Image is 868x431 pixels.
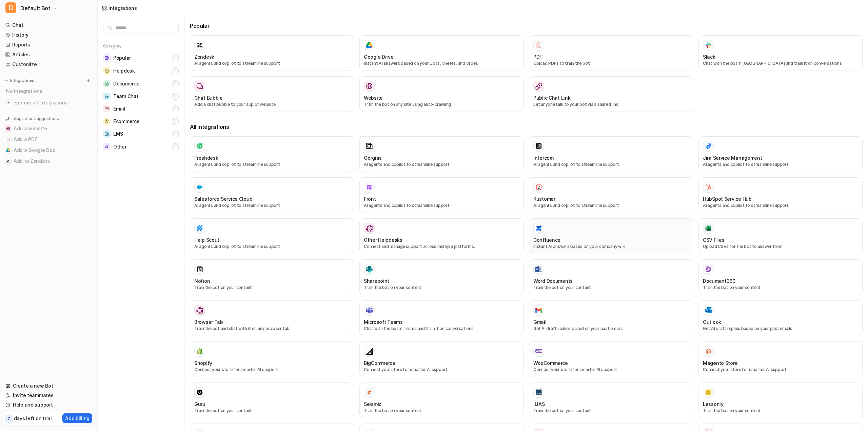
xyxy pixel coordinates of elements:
[703,277,735,285] h3: Document360
[366,83,373,90] img: Website
[529,76,693,112] button: Public Chat LinkLet anyone talk to your bot via a shared link
[196,266,203,273] img: Notion
[703,202,858,209] p: AI agents and copilot to streamline support
[359,383,524,418] button: SeismicSeismicTrain the bot on your content
[364,101,519,107] p: Train the bot on any site using auto-crawling
[366,225,373,232] img: Other Helpdesks
[113,105,125,112] span: Email
[3,50,95,59] a: Articles
[190,218,354,254] button: Help ScoutHelp ScoutAI agents and copilot to streamline support
[364,408,519,414] p: Train the bot on your content
[103,118,111,125] img: Ecommerce
[535,389,542,396] img: ILIAS
[6,137,10,141] img: Add a PDF
[364,285,519,291] p: Train the bot on your content
[366,42,373,48] img: Google Drive
[103,43,179,49] h5: Category
[703,53,715,60] h3: Slack
[194,101,350,107] p: Add a chat bubble to your app or website
[194,400,205,408] h3: Guru
[535,266,542,273] img: Word Documents
[703,154,762,161] h3: Jira Service Management
[698,300,863,336] button: OutlookOutlookGet AI draft replies based on your past emails
[366,266,373,273] img: Sharepoint
[194,94,223,101] h3: Chat Bubble
[3,60,95,69] a: Customize
[364,400,381,408] h3: Seismic
[705,184,712,191] img: HubSpot Service Hub
[113,93,138,100] span: Team Chat
[3,145,95,156] button: Add a Google DocAdd a Google Doc
[703,285,858,291] p: Train the bot on your content
[529,177,693,213] button: KustomerKustomerAI agents and copilot to streamline support
[4,78,9,83] img: expand menu
[194,285,350,291] p: Train the bot on your content
[194,236,219,243] h3: Help Scout
[705,307,712,314] img: Outlook
[3,391,95,400] a: Invite teammates
[533,154,554,161] h3: Intercom
[10,78,34,83] p: Integrations
[196,184,203,191] img: Salesforce Service Cloud
[703,326,858,332] p: Get AI draft replies based on your past emails
[703,243,858,250] p: Upload CSVs for the bot to answer from
[705,266,712,273] img: Document360
[533,94,571,101] h3: Public Chat Link
[533,277,573,285] h3: Word Documents
[703,236,724,243] h3: CSV Files
[113,143,126,150] span: Other
[20,3,51,13] span: Default Bot
[103,67,111,75] img: Helpdesk
[364,277,389,285] h3: Sharepoint
[103,64,179,77] button: HelpdeskHelpdesk
[190,22,863,30] h3: Popular
[703,400,724,408] h3: Lessonly
[529,383,693,418] button: ILIASILIASTrain the bot on your content
[533,60,689,66] p: Upload PDFs to train the bot
[533,318,547,326] h3: Gmail
[196,348,203,355] img: Shopify
[103,77,179,90] button: DocumentsDocuments
[103,130,111,138] img: LMS
[698,259,863,295] button: Document360Document360Train the bot on your content
[705,225,712,232] img: CSV Files
[366,348,373,355] img: BigCommerce
[190,35,354,71] button: ZendeskAI agents and copilot to streamline support
[359,218,524,254] button: Other HelpdesksOther HelpdesksConnect and manage support across multiple platforms.
[194,318,223,326] h3: Browser Tab
[3,134,95,145] button: Add a PDFAdd a PDF
[533,236,560,243] h3: Confluence
[190,136,354,172] button: FreshdeskAI agents and copilot to streamline support
[533,400,545,408] h3: ILIAS
[103,140,179,153] button: OtherOther
[190,123,863,131] h3: All Integrations
[533,359,568,367] h3: WooCommerce
[4,85,95,97] div: No integrations
[113,55,131,61] span: Popular
[3,40,95,50] a: Reports
[3,20,95,30] a: Chat
[6,159,10,163] img: Add to Zendesk
[190,300,354,336] button: Browser TabBrowser TabTrain the bot and chat with it on any browser tab
[190,259,354,295] button: NotionNotionTrain the bot on your content
[3,77,36,84] button: Integrations
[103,80,111,87] img: Documents
[703,161,858,168] p: AI agents and copilot to streamline support
[529,218,693,254] button: ConfluenceConfluenceInstant AI answers based on your company wiki
[194,359,212,367] h3: Shopify
[364,359,395,367] h3: BigCommerce
[196,307,203,314] img: Browser Tab
[698,136,863,172] button: Jira Service ManagementAI agents and copilot to streamline support
[703,195,752,202] h3: HubSpot Service Hub
[194,202,350,209] p: AI agents and copilot to streamline support
[12,116,59,122] p: Integration suggestions
[14,97,92,108] span: Explore all integrations
[364,202,519,209] p: AI agents and copilot to streamline support
[108,4,137,12] div: Integrations
[359,177,524,213] button: FrontFrontAI agents and copilot to streamline support
[359,300,524,336] button: Microsoft TeamsMicrosoft TeamsChat with the bot in Teams and train it on conversations
[698,341,863,377] button: Magento StoreMagento StoreConnect your store for smarter AI support
[703,367,858,373] p: Connect your store for smarter AI support
[3,123,95,134] button: Add a websiteAdd a website
[698,383,863,418] button: LessonlyLessonlyTrain the bot on your content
